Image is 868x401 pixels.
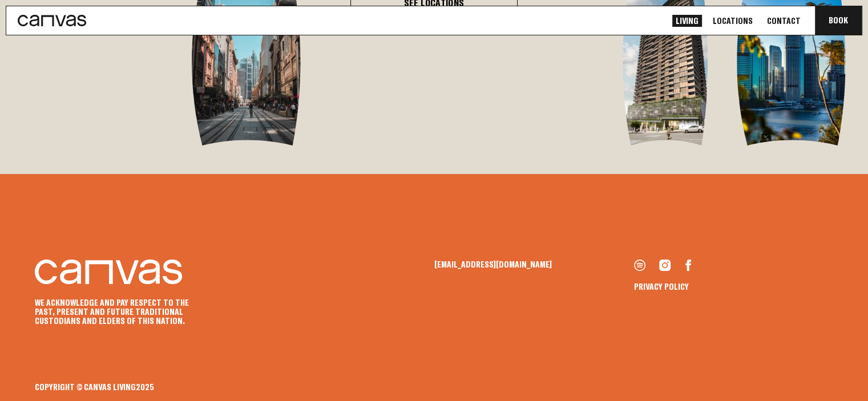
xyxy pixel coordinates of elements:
[35,382,834,391] div: Copyright © Canvas Living 2025
[672,15,702,27] a: Living
[434,260,634,269] a: [EMAIL_ADDRESS][DOMAIN_NAME]
[815,6,862,35] button: Book
[709,15,756,27] a: Locations
[764,15,804,27] a: Contact
[35,298,206,325] p: We acknowledge and pay respect to the past, present and future Traditional Custodians and Elders ...
[634,282,689,291] a: Privacy Policy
